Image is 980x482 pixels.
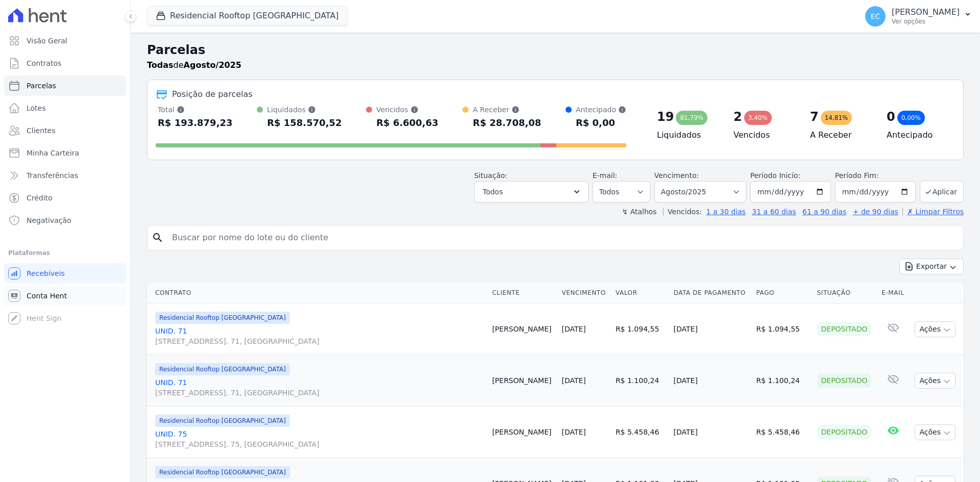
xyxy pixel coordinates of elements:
a: 1 a 30 dias [706,208,746,216]
div: Liquidados [267,105,342,115]
a: Conta Hent [4,286,126,306]
button: Ações [915,424,955,440]
button: EC [PERSON_NAME] Ver opções [857,2,980,31]
div: 14,81% [821,111,852,125]
span: Todos [483,186,503,198]
strong: Agosto/2025 [184,60,241,70]
button: Residencial Rooftop [GEOGRAPHIC_DATA] [147,6,348,26]
label: ↯ Atalhos [622,208,656,216]
td: R$ 1.094,55 [752,303,813,355]
h4: Liquidados [657,129,717,141]
a: UNID. 71[STREET_ADDRESS]. 71, [GEOGRAPHIC_DATA] [155,377,484,398]
div: 0,00% [897,111,925,125]
span: Residencial Rooftop [GEOGRAPHIC_DATA] [155,466,290,478]
p: de [147,59,241,71]
h4: A Receber [810,129,870,141]
span: Conta Hent [27,291,67,301]
div: Depositado [817,425,872,439]
div: R$ 6.600,63 [376,115,438,131]
a: Lotes [4,98,126,118]
button: Todos [474,181,589,202]
div: Depositado [817,322,872,336]
span: Lotes [27,103,46,113]
a: UNID. 75[STREET_ADDRESS]. 75, [GEOGRAPHIC_DATA] [155,429,484,449]
div: Depositado [817,373,872,388]
button: Aplicar [920,181,964,202]
th: Vencimento [557,283,611,303]
div: 0 [887,109,895,125]
span: [STREET_ADDRESS]. 71, [GEOGRAPHIC_DATA] [155,388,484,398]
div: Total [158,105,233,115]
h4: Vencidos [733,129,794,141]
td: R$ 1.100,24 [611,355,670,407]
a: Minha Carteira [4,143,126,163]
a: 61 a 90 dias [802,208,846,216]
td: [DATE] [670,303,752,355]
span: Parcelas [27,81,56,91]
td: R$ 1.100,24 [752,355,813,407]
label: Situação: [474,171,507,180]
a: 31 a 60 dias [752,208,796,216]
label: E-mail: [593,171,618,180]
div: 81,79% [676,111,707,125]
td: [DATE] [670,407,752,458]
div: 19 [657,109,674,125]
span: Clientes [27,125,55,136]
a: + de 90 dias [853,208,898,216]
span: Residencial Rooftop [GEOGRAPHIC_DATA] [155,363,290,375]
p: Ver opções [892,17,960,26]
td: [PERSON_NAME] [488,407,557,458]
td: [DATE] [670,355,752,407]
a: [DATE] [561,325,585,333]
th: Valor [611,283,670,303]
span: [STREET_ADDRESS]. 71, [GEOGRAPHIC_DATA] [155,336,484,346]
button: Exportar [899,259,964,274]
td: [PERSON_NAME] [488,355,557,407]
div: R$ 193.879,23 [158,115,233,131]
td: R$ 5.458,46 [752,407,813,458]
p: [PERSON_NAME] [892,7,960,17]
a: Visão Geral [4,31,126,51]
div: Vencidos [376,105,438,115]
h4: Antecipado [887,129,947,141]
a: Negativação [4,210,126,231]
td: R$ 1.094,55 [611,303,670,355]
button: Ações [915,373,955,389]
span: Minha Carteira [27,148,79,158]
th: Pago [752,283,813,303]
label: Período Fim: [835,170,916,181]
div: R$ 0,00 [576,115,626,131]
span: [STREET_ADDRESS]. 75, [GEOGRAPHIC_DATA] [155,439,484,449]
th: Situação [813,283,878,303]
div: R$ 158.570,52 [267,115,342,131]
th: E-mail [877,283,909,303]
span: Recebíveis [27,268,65,278]
span: Visão Geral [27,36,67,46]
th: Contrato [147,283,488,303]
strong: Todas [147,60,174,70]
span: Negativação [27,215,71,225]
a: [DATE] [561,428,585,436]
a: UNID. 71[STREET_ADDRESS]. 71, [GEOGRAPHIC_DATA] [155,326,484,346]
div: Plataformas [8,247,122,259]
input: Buscar por nome do lote ou do cliente [166,227,959,248]
a: Clientes [4,120,126,141]
span: Transferências [27,170,78,181]
td: [PERSON_NAME] [488,303,557,355]
th: Data de Pagamento [670,283,752,303]
div: A Receber [473,105,541,115]
a: Recebíveis [4,263,126,284]
div: Antecipado [576,105,626,115]
a: Crédito [4,188,126,208]
label: Vencidos: [663,208,702,216]
span: Contratos [27,58,61,68]
button: Ações [915,321,955,337]
th: Cliente [488,283,557,303]
div: 3,40% [744,111,772,125]
label: Vencimento: [654,171,699,180]
div: 7 [810,109,819,125]
a: Parcelas [4,75,126,96]
span: Crédito [27,193,53,203]
a: Transferências [4,165,126,186]
label: Período Inicío: [750,171,800,180]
